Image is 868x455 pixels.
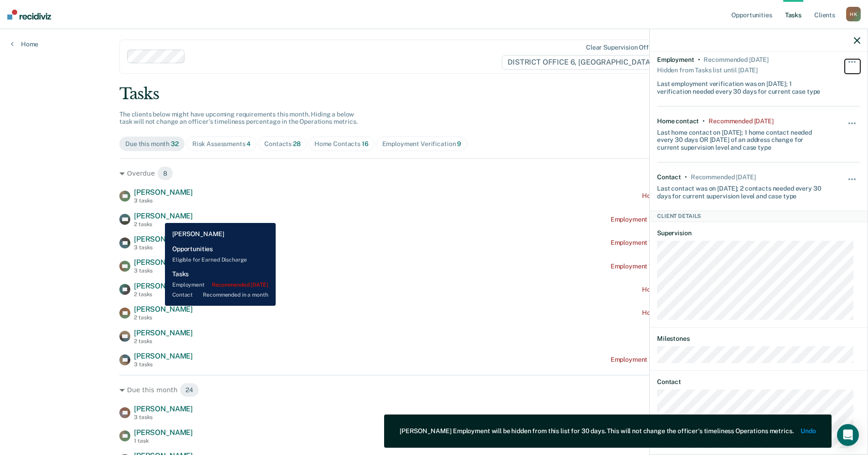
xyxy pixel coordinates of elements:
a: Home [11,40,38,48]
span: [PERSON_NAME] [134,428,193,437]
span: 32 [171,140,179,147]
span: [PERSON_NAME] [134,212,193,220]
span: 4 [247,140,251,147]
span: [PERSON_NAME] [134,404,193,413]
div: Risk Assessments [192,140,251,148]
div: 3 tasks [134,414,193,420]
dt: Milestones [657,335,860,343]
span: [PERSON_NAME] [134,329,193,337]
div: 2 tasks [134,314,193,321]
div: Open Intercom Messenger [837,424,859,446]
div: 2 tasks [134,291,193,298]
span: 8 [157,166,173,181]
span: DISTRICT OFFICE 6, [GEOGRAPHIC_DATA] [502,55,665,70]
div: Home contact recommended [DATE] [642,286,749,293]
span: [PERSON_NAME] [134,235,193,243]
div: Home contact recommended [DATE] [642,309,749,317]
img: Recidiviz [7,10,51,20]
span: 9 [457,140,461,147]
div: • [685,173,687,181]
div: 2 tasks [134,338,193,344]
span: 24 [180,383,199,397]
div: Last home contact on [DATE]; 1 home contact needed every 30 days OR [DATE] of an address change f... [657,125,827,152]
span: The clients below might have upcoming requirements this month. Hiding a below task will not chang... [119,111,358,126]
span: [PERSON_NAME] [134,258,193,267]
div: Hidden from Tasks list until [DATE] [657,64,758,76]
div: Employment Verification [382,140,462,148]
div: Client Details [650,211,868,222]
div: Overdue [119,166,749,181]
div: 3 tasks [134,268,193,274]
div: 1 task [134,438,193,444]
div: Last contact was on [DATE]; 2 contacts needed every 30 days for current supervision level and cas... [657,181,827,200]
span: 28 [293,140,301,147]
div: Due this month [125,140,179,148]
div: Home contact [657,117,699,125]
div: • [703,117,705,125]
div: Employment Verification recommended [DATE] [611,216,749,223]
div: Home Contacts [314,140,369,148]
span: [PERSON_NAME] [134,352,193,360]
button: Undo [801,427,816,435]
div: Last employment verification was on [DATE]; 1 verification needed every 30 days for current case ... [657,76,827,96]
div: Recommended 2 months ago [704,56,768,64]
span: 16 [362,140,369,147]
div: Home contact recommended [DATE] [642,192,749,200]
dt: Supervision [657,229,860,237]
div: Clear supervision officers [586,44,663,51]
span: [PERSON_NAME] [134,305,193,313]
div: H K [846,7,861,21]
div: Contact [657,173,681,181]
div: Contacts [264,140,301,148]
div: Tasks [119,85,749,103]
div: 3 tasks [134,361,193,368]
div: Employment [657,56,694,64]
span: [PERSON_NAME] [134,282,193,290]
div: 3 tasks [134,244,193,251]
dt: Contact [657,378,860,386]
div: Due this month [119,383,749,397]
div: Recommended 4 days ago [709,117,773,125]
div: 2 tasks [134,221,193,227]
div: [PERSON_NAME] Employment will be hidden from this list for 30 days. This will not change the offi... [400,427,793,435]
div: Employment Verification recommended [DATE] [611,263,749,270]
div: Employment Verification recommended [DATE] [611,356,749,364]
div: Recommended in 3 days [691,173,755,181]
span: [PERSON_NAME] [134,188,193,197]
div: 3 tasks [134,197,193,204]
div: • [698,56,700,64]
div: Employment Verification recommended [DATE] [611,239,749,247]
